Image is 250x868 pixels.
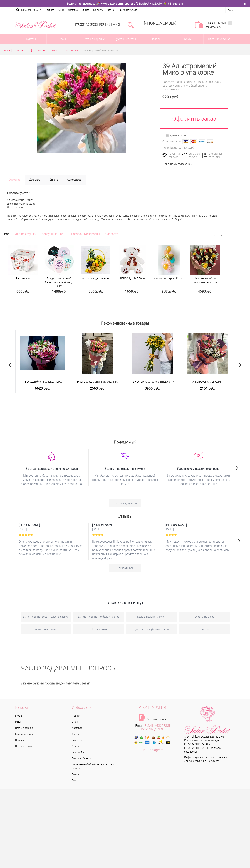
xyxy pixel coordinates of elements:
a: Описание [4,175,25,185]
img: Цветы Нижний Новгород [15,20,56,29]
div: Альстромерия - 39 шт Дизайнерская упаковка Лента атласная [4,185,224,212]
div: На фото - 39 Альстромерий Микс в упаковке . В составе данной композиции: Альстромерия - 39 шт, Ди... [4,212,224,223]
span: [PERSON_NAME] [19,523,85,527]
span: 4593 [198,289,206,294]
a: Доставка [66,7,80,13]
a: Фото получателей [118,7,140,13]
a: Букеты из 9 роз [179,612,230,622]
a: Доставка [72,725,116,731]
span: Быстрая доставка - в течение 3х часов [19,467,85,471]
span: Next [237,535,241,545]
span: Фонтан из шаров, 11 шт. [154,277,183,280]
span: © [DATE] - [DATE] - Круглосуточная доставка цветов в [GEOGRAPHIC_DATA] и [GEOGRAPHIC_DATA]. Все п... [184,735,226,753]
a: Раффаэлло [16,277,30,280]
a: Воздушные шары «С Днём рождения» (бохо) - 5шт [45,277,74,287]
span: 5 [173,163,174,165]
a: Вход [228,9,233,12]
span: Гарантируем эффект сюрприза [165,467,231,471]
a: 15 Желтых Альстромерий под ленту [128,380,178,384]
img: 15 Желтых Альстромерий под ленту [132,333,173,374]
a: О нас [56,7,66,13]
img: Большой букет разноцветных Альстромерий [20,336,65,370]
h2: Отзывы [15,512,235,518]
div: [PHONE_NUMBER] [144,21,177,26]
span: Мы доставим букет в течение трех часов с момента заказа. Или закажите доставку на любое время. Мы... [19,473,85,486]
a: Букеты невесты [15,731,60,737]
a: Оформить заказ [204,26,222,28]
div: Email: [125,724,180,731]
span: Каталог [15,706,60,712]
a: Возврат [72,771,116,777]
span: Цветы [51,49,57,52]
img: 5ktc9rhq6sqbnq0u98vgs5k3z97r4cib.png.webp [48,452,55,461]
span: Previous [9,359,12,369]
a: Главная [72,713,116,719]
span: Информация на сайте представлена для ознакомления - не оферта. [184,756,227,762]
a: Розы [15,719,60,725]
img: Webmoney [199,139,205,144]
a: Букет с розовыми альстромериями [73,380,123,384]
span: Альстромерии [63,49,78,52]
img: lqujz6tg70lr11blgb98vet7mq1ldwxz.png.webp [121,452,129,459]
img: Раффаэлло [8,245,38,275]
a: [STREET_ADDRESS][PERSON_NAME] [74,23,120,26]
span: Next [239,359,242,369]
time: [DATE] [19,528,85,531]
div: [GEOGRAPHIC_DATA] [170,146,194,150]
a: Увеличить [9,63,154,153]
a: Карта сайта [72,749,116,755]
span: Корзина подарочная - 4 [82,277,110,280]
span: 1400 [52,289,60,294]
a: Оплата [45,175,63,185]
a: Большой букет разноцветных Альстромерий [18,380,68,384]
a: Наш Instagram [142,748,164,752]
h2: Состав букета : [7,191,221,195]
span: Цветы [GEOGRAPHIC_DATA] [4,49,32,52]
span: руб. [133,289,140,294]
time: [DATE] [92,528,158,531]
span: руб. [96,289,103,294]
a: Цветы в коробке [204,34,235,44]
a: Букеты [38,49,45,53]
a: Оформить заказ [160,108,228,129]
a: Оплата [80,7,91,13]
img: Цветы Нижний Новгород [184,706,231,735]
span: [PERSON_NAME] [92,523,158,527]
ins: 1 [228,21,232,25]
a: [PERSON_NAME] 50см [120,277,145,280]
a: Цветы в корзине [78,34,109,44]
a: Показать все [109,564,141,572]
span: руб. [169,289,176,294]
img: Купить в 1 клик [166,134,170,137]
a: Розы [47,34,78,44]
h3: В какие районы города вы доставляете цветы? [21,677,230,690]
span: руб. [60,289,67,294]
img: Фонтан из шаров, 11 шт. [158,245,180,275]
a: 2560 руб. [73,386,123,390]
img: xj0peb8qgrapz1vtotzmzux6uv3ncvrb.png.webp [194,452,203,460]
a: О нас [72,719,116,725]
a: Все преимущества [109,499,141,507]
a: Цветы в корзине [15,725,60,731]
img: Шляпная коробка с розами и конфетами [190,245,220,275]
img: MasterCard [190,139,197,144]
span: Кому [172,34,203,44]
a: Альстромерии и эвкалипт [183,380,232,384]
a: Салон цветов Букет [202,735,226,738]
h2: Почему мы? [15,438,235,444]
span: руб. [22,289,29,294]
h2: ЧАСТО ЗАДАВАЕМЫЕ ВОПРОСЫ [21,665,230,672]
div: Соберем в день доставки, только из свежих цветов и затем с улыбкой вручим получателю. [162,80,224,91]
time: [DATE] [165,528,231,531]
a: 3950 руб. [128,386,178,390]
a: Цветы в коробке [15,743,60,749]
span: 2585 [161,289,169,294]
a: Высота [179,624,230,634]
a: Букеты невесты [109,34,141,44]
a: Все [4,232,9,237]
img: Букет с розовыми альстромериями [82,333,113,374]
